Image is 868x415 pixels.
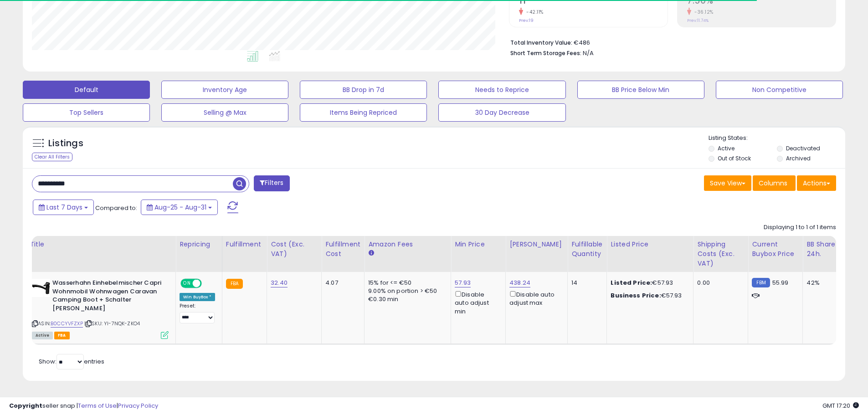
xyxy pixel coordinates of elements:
[704,175,751,191] button: Save View
[709,134,845,143] p: Listing States:
[368,249,374,257] small: Amazon Fees.
[583,49,594,57] span: N/A
[786,154,811,162] label: Archived
[32,332,53,339] span: All listings currently available for purchase on Amazon
[509,289,560,307] div: Disable auto adjust max
[455,240,502,249] div: Min Price
[455,278,471,287] a: 57.93
[48,137,83,150] h5: Listings
[254,175,289,191] button: Filters
[368,279,444,287] div: 15% for <= €50
[772,278,789,287] span: 55.99
[180,303,215,323] div: Preset:
[822,401,859,410] span: 2025-09-8 17:20 GMT
[325,240,360,259] div: Fulfillment Cost
[806,240,840,259] div: BB Share 24h.
[687,18,709,23] small: Prev: 11.74%
[271,278,288,287] a: 32.40
[200,280,215,287] span: OFF
[806,279,837,287] div: 42%
[181,280,193,287] span: ON
[78,401,117,410] a: Terms of Use
[718,154,751,162] label: Out of Stock
[23,103,150,122] button: Top Sellers
[9,402,158,410] div: seller snap | |
[84,320,140,327] span: | SKU: YI-7NQK-ZKO4
[577,81,704,99] button: BB Price Below Min
[759,179,787,188] span: Columns
[368,240,447,249] div: Amazon Fees
[786,144,820,152] label: Deactivated
[571,279,600,287] div: 14
[161,103,288,122] button: Selling @ Max
[368,295,444,303] div: €0.30 min
[519,18,534,23] small: Prev: 19
[509,240,564,249] div: [PERSON_NAME]
[51,320,83,328] a: B0CCYVFZXP
[611,292,686,300] div: €57.93
[300,81,427,99] button: BB Drop in 7d
[455,289,498,316] div: Disable auto adjust min
[325,279,357,287] div: 4.07
[161,81,288,99] button: Inventory Age
[32,279,169,338] div: ASIN:
[438,81,565,99] button: Needs to Reprice
[39,357,104,366] span: Show: entries
[611,279,686,287] div: €57.93
[510,36,829,47] li: €486
[226,279,243,289] small: FBA
[509,278,530,287] a: 438.24
[52,279,163,315] b: Wasserhahn Einhebelmischer Capri Wohnmobil Wohnwagen Caravan Camping Boot + Schalter [PERSON_NAME]
[697,279,741,287] div: 0.00
[523,9,544,15] small: -42.11%
[752,240,799,259] div: Current Buybox Price
[752,278,770,287] small: FBM
[697,240,744,268] div: Shipping Costs (Exc. VAT)
[438,103,565,122] button: 30 Day Decrease
[141,200,218,215] button: Aug-25 - Aug-31
[764,223,836,232] div: Displaying 1 to 1 of 1 items
[54,332,70,339] span: FBA
[611,240,689,249] div: Listed Price
[46,203,82,212] span: Last 7 Days
[154,203,206,212] span: Aug-25 - Aug-31
[180,293,215,301] div: Win BuyBox *
[32,279,50,297] img: 315ITtmqUrL._SL40_.jpg
[571,240,603,259] div: Fulfillable Quantity
[716,81,843,99] button: Non Competitive
[718,144,734,152] label: Active
[33,200,94,215] button: Last 7 Days
[510,39,572,46] b: Total Inventory Value:
[271,240,318,259] div: Cost (Exc. VAT)
[611,278,652,287] b: Listed Price:
[23,81,150,99] button: Default
[95,204,137,212] span: Compared to:
[797,175,836,191] button: Actions
[30,240,172,249] div: Title
[300,103,427,122] button: Items Being Repriced
[226,240,263,249] div: Fulfillment
[753,175,796,191] button: Columns
[691,9,714,15] small: -36.12%
[510,49,581,57] b: Short Term Storage Fees:
[368,287,444,295] div: 9.00% on portion > €50
[9,401,42,410] strong: Copyright
[32,153,72,161] div: Clear All Filters
[611,291,661,300] b: Business Price:
[180,240,218,249] div: Repricing
[118,401,158,410] a: Privacy Policy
